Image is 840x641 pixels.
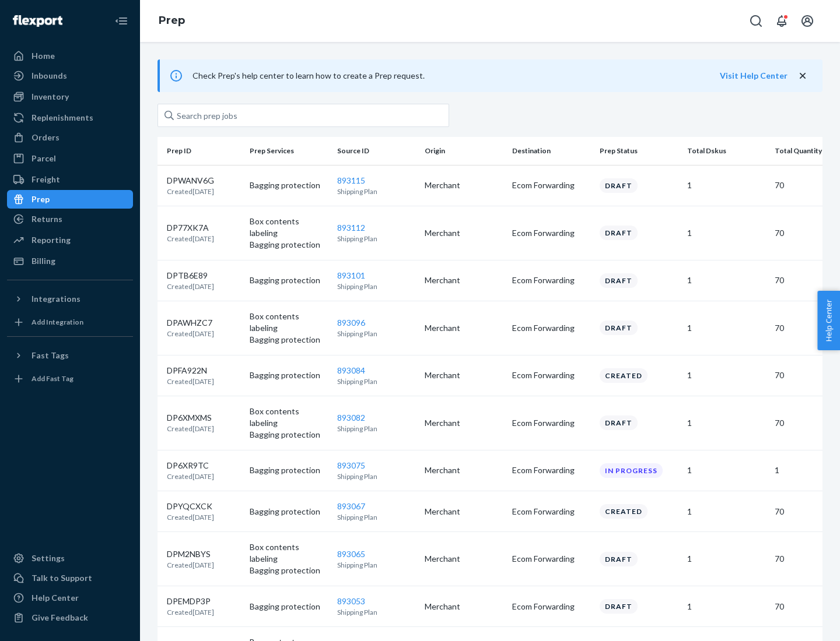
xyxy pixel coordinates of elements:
[337,365,365,375] a: 893084
[425,274,503,286] p: Merchant
[250,274,328,286] p: Bagging protection
[420,137,508,165] th: Origin
[167,270,214,281] p: DPTB6E89
[425,601,503,612] p: Merchant
[250,334,328,346] p: Bagging protection
[600,463,663,478] div: In progress
[7,231,133,249] a: Reporting
[797,70,808,82] button: close
[600,504,647,519] div: Created
[250,464,328,476] p: Bagging protection
[32,350,69,361] div: Fast Tags
[250,406,328,429] p: Box contents labeling
[337,413,365,422] a: 893082
[7,87,133,106] a: Inventory
[687,601,765,612] p: 1
[337,549,365,559] a: 893065
[512,553,590,565] p: Ecom Forwarding
[32,153,56,164] div: Parcel
[32,612,88,624] div: Give Feedback
[32,174,60,185] div: Freight
[425,369,503,381] p: Merchant
[32,255,55,267] div: Billing
[32,91,69,103] div: Inventory
[337,560,415,570] p: Shipping Plan
[32,193,50,205] div: Prep
[337,471,415,481] p: Shipping Plan
[337,607,415,617] p: Shipping Plan
[720,70,787,82] button: Visit Help Center
[32,234,71,246] div: Reporting
[512,179,590,191] p: Ecom Forwarding
[32,572,92,584] div: Talk to Support
[508,137,595,165] th: Destination
[512,227,590,239] p: Ecom Forwarding
[167,281,214,291] p: Created [DATE]
[167,596,214,607] p: DPEMDP3P
[600,178,638,193] div: Draft
[600,552,638,566] div: Draft
[512,322,590,334] p: Ecom Forwarding
[425,553,503,565] p: Merchant
[32,552,65,564] div: Settings
[796,9,819,33] button: Open account menu
[32,592,79,604] div: Help Center
[167,412,214,424] p: DP6XMXMS
[332,137,420,165] th: Source ID
[600,320,638,335] div: Draft
[512,274,590,286] p: Ecom Forwarding
[7,149,133,168] a: Parcel
[32,213,62,225] div: Returns
[250,179,328,191] p: Bagging protection
[425,506,503,517] p: Merchant
[157,104,449,127] input: Search prep jobs
[32,293,80,305] div: Integrations
[337,234,415,244] p: Shipping Plan
[425,227,503,239] p: Merchant
[337,186,415,196] p: Shipping Plan
[32,112,93,124] div: Replenishments
[687,369,765,381] p: 1
[337,501,365,511] a: 893067
[7,290,133,308] button: Integrations
[167,234,214,244] p: Created [DATE]
[595,137,682,165] th: Prep Status
[167,424,214,434] p: Created [DATE]
[682,137,770,165] th: Total Dskus
[337,596,365,606] a: 893053
[600,599,638,614] div: Draft
[337,460,365,470] a: 893075
[167,175,214,186] p: DPWANV6G
[512,506,590,517] p: Ecom Forwarding
[337,512,415,522] p: Shipping Plan
[687,274,765,286] p: 1
[149,4,194,38] ol: breadcrumbs
[512,464,590,476] p: Ecom Forwarding
[7,128,133,147] a: Orders
[250,565,328,576] p: Bagging protection
[167,512,214,522] p: Created [DATE]
[7,170,133,189] a: Freight
[167,501,214,512] p: DPYQCXCK
[600,226,638,240] div: Draft
[32,374,73,383] div: Add Fast Tag
[250,541,328,565] p: Box contents labeling
[512,417,590,429] p: Ecom Forwarding
[167,186,214,196] p: Created [DATE]
[7,313,133,332] a: Add Integration
[7,608,133,627] button: Give Feedback
[13,15,62,27] img: Flexport logo
[337,175,365,185] a: 893115
[7,369,133,388] a: Add Fast Tag
[7,549,133,568] a: Settings
[687,553,765,565] p: 1
[7,569,133,587] a: Talk to Support
[687,179,765,191] p: 1
[770,9,793,33] button: Open notifications
[817,291,840,350] button: Help Center
[7,346,133,365] button: Fast Tags
[32,50,55,62] div: Home
[167,317,214,329] p: DPAWHZC7
[167,460,214,471] p: DP6XR9TC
